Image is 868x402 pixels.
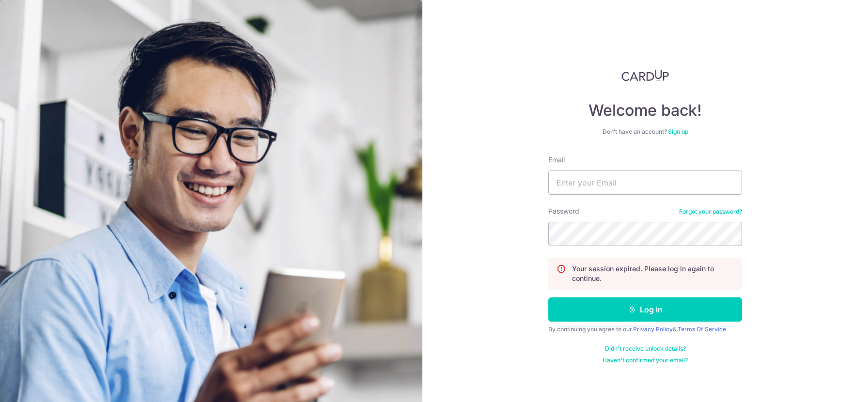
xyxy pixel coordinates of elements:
a: Sign up [668,128,688,135]
img: CardUp Logo [621,70,669,81]
p: Your session expired. Please log in again to continue. [572,264,734,283]
a: Forgot your password? [679,208,742,216]
h4: Welcome back! [548,101,742,120]
a: Didn't receive unlock details? [605,345,686,353]
div: Don’t have an account? [548,128,742,136]
a: Haven't confirmed your email? [603,356,688,364]
label: Email [548,155,565,165]
div: By continuing you agree to our & [548,325,742,333]
input: Enter your Email [548,170,742,195]
label: Password [548,206,579,216]
a: Privacy Policy [633,325,673,333]
a: Terms Of Service [678,325,726,333]
button: Log in [548,297,742,322]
